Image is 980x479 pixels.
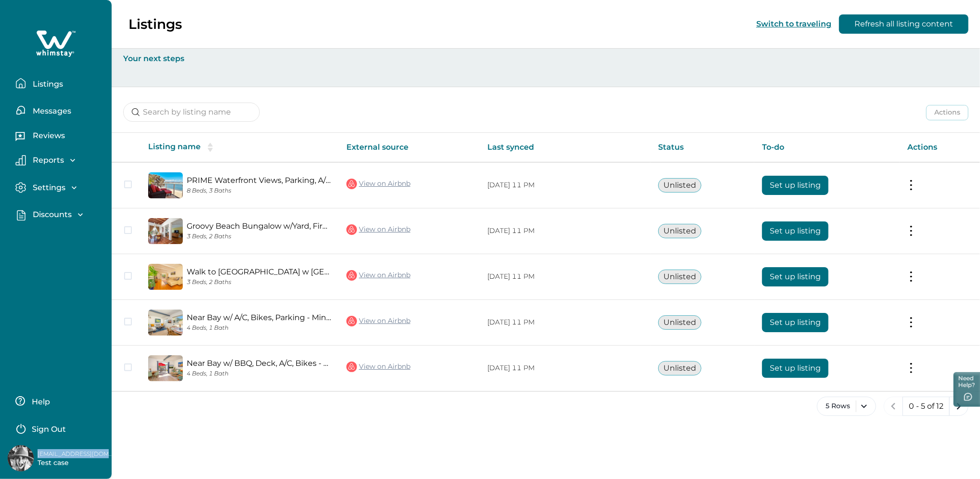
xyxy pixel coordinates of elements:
p: 8 Beds, 3 Baths [187,187,331,194]
a: View on Airbnb [346,269,410,282]
button: next page [949,397,968,416]
button: Messages [15,101,104,120]
th: Last synced [480,133,650,162]
p: 3 Beds, 2 Baths [187,233,331,240]
img: propertyImage_PRIME Waterfront Views, Parking, A/C, BBQ, Bikes! [148,172,183,198]
input: Search by listing name [123,103,260,122]
img: propertyImage_Groovy Beach Bungalow w/Yard, FirePit & Parking [148,218,183,244]
button: 0 - 5 of 12 [903,397,950,416]
a: View on Airbnb [346,361,410,373]
a: PRIME Waterfront Views, Parking, A/C, BBQ, Bikes! [187,176,331,185]
button: Listings [15,74,104,93]
p: Sign Out [32,425,66,434]
p: Reports [30,155,64,165]
button: Unlisted [658,315,701,330]
a: View on Airbnb [346,178,410,190]
p: Help [29,397,50,407]
p: [DATE] 11 PM [487,318,643,327]
a: Walk to [GEOGRAPHIC_DATA] w [GEOGRAPHIC_DATA], BBQ, Bikes & Parking [187,267,331,276]
button: Reviews [15,128,104,147]
a: Near Bay w/ A/C, Bikes, Parking - Mins to Beach! [187,313,331,322]
button: Set up listing [762,313,828,332]
p: [DATE] 11 PM [487,272,643,282]
button: Switch to traveling [756,19,831,28]
button: Set up listing [762,176,828,195]
p: Reviews [30,131,65,141]
p: [DATE] 11 PM [487,181,643,190]
button: Reports [15,155,104,166]
p: Settings [30,183,65,193]
p: Test case [38,458,115,468]
p: Listings [128,16,182,32]
a: Groovy Beach Bungalow w/Yard, FirePit & Parking [187,221,331,231]
p: 4 Beds, 1 Bath [187,324,331,332]
p: Discounts [30,210,72,220]
button: Unlisted [658,224,701,238]
p: [DATE] 11 PM [487,363,643,373]
img: propertyImage_Near Bay w/ BBQ, Deck, A/C, Bikes - Min to Beach! [148,355,183,381]
th: Status [650,133,755,162]
a: View on Airbnb [346,315,410,327]
button: Sign Out [15,418,101,438]
p: 4 Beds, 1 Bath [187,370,331,377]
button: Set up listing [762,221,828,241]
p: [DATE] 11 PM [487,226,643,236]
p: 0 - 5 of 12 [909,401,943,411]
button: Discounts [15,209,104,220]
th: Actions [900,133,980,162]
img: propertyImage_Walk to Sail Bay w Priv Yard, BBQ, Bikes & Parking [148,264,183,290]
a: View on Airbnb [346,223,410,236]
button: previous page [884,397,903,416]
button: 5 Rows [817,397,876,416]
th: External source [339,133,480,162]
img: propertyImage_Near Bay w/ A/C, Bikes, Parking - Mins to Beach! [148,310,183,336]
th: Listing name [140,133,339,162]
p: Your next steps [123,54,968,64]
p: 3 Beds, 2 Baths [187,279,331,286]
button: Refresh all listing content [839,14,968,34]
th: To-do [754,133,900,162]
button: Unlisted [658,178,701,193]
p: Listings [30,79,63,89]
button: Settings [15,182,104,193]
button: Actions [926,105,968,120]
button: sorting [201,142,220,152]
p: [EMAIL_ADDRESS][DOMAIN_NAME] [38,449,115,459]
button: Set up listing [762,267,828,286]
button: Unlisted [658,361,701,375]
p: Messages [30,106,71,116]
button: Unlisted [658,270,701,284]
button: Help [15,391,101,411]
button: Set up listing [762,359,828,378]
a: Near Bay w/ BBQ, Deck, A/C, Bikes - Min to Beach! [187,359,331,368]
img: Whimstay Host [8,445,34,471]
